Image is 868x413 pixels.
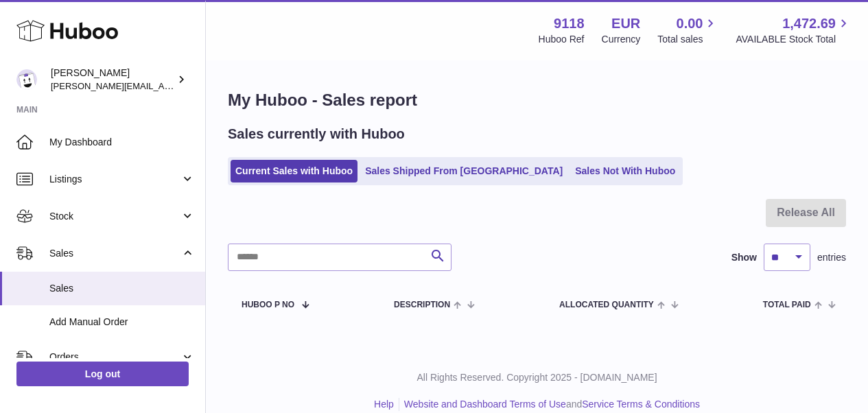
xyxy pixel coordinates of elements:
[731,251,757,264] label: Show
[228,89,846,111] h1: My Huboo - Sales report
[539,33,585,46] div: Huboo Ref
[49,173,180,186] span: Listings
[49,282,195,295] span: Sales
[51,80,349,91] span: [PERSON_NAME][EMAIL_ADDRESS][PERSON_NAME][DOMAIN_NAME]
[228,125,405,143] h2: Sales currently with Huboo
[49,316,195,329] span: Add Manual Order
[570,160,680,182] a: Sales Not With Huboo
[394,300,450,309] span: Description
[736,14,852,46] a: 1,472.69 AVAILABLE Stock Total
[657,14,718,46] a: 0.00 Total sales
[16,362,189,386] a: Log out
[360,160,567,182] a: Sales Shipped From [GEOGRAPHIC_DATA]
[559,300,654,309] span: ALLOCATED Quantity
[49,136,195,149] span: My Dashboard
[51,67,174,93] div: [PERSON_NAME]
[399,398,700,411] li: and
[657,33,718,46] span: Total sales
[16,69,37,90] img: freddie.sawkins@czechandspeake.com
[602,33,641,46] div: Currency
[554,14,585,33] strong: 9118
[736,33,852,46] span: AVAILABLE Stock Total
[404,399,566,410] a: Website and Dashboard Terms of Use
[817,251,846,264] span: entries
[582,399,700,410] a: Service Terms & Conditions
[242,300,294,309] span: Huboo P no
[49,247,180,260] span: Sales
[49,351,180,364] span: Orders
[231,160,357,182] a: Current Sales with Huboo
[374,399,394,410] a: Help
[217,371,857,384] p: All Rights Reserved. Copyright 2025 - [DOMAIN_NAME]
[49,210,180,223] span: Stock
[677,14,703,33] span: 0.00
[782,14,836,33] span: 1,472.69
[763,300,811,309] span: Total paid
[611,14,640,33] strong: EUR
